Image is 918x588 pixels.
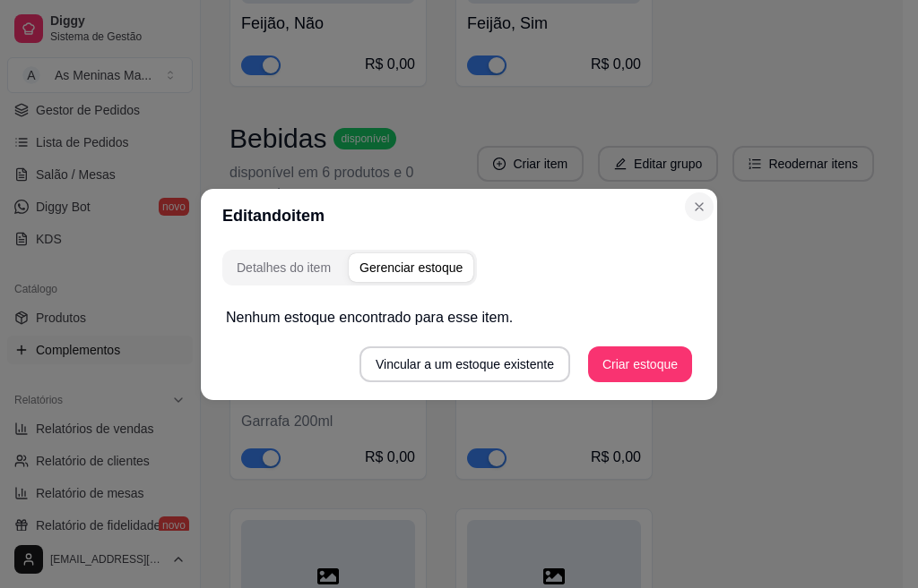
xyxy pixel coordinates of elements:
p: Nenhum estoque encontrado para esse item. [226,307,692,328]
div: complement-group [222,250,696,285]
div: Gerenciar estoque [359,259,463,277]
button: Vincular a um estoque existente [359,346,570,382]
button: Close [685,192,714,221]
div: Detalhes do item [237,259,331,277]
button: Criar estoque [588,346,692,382]
header: Editando item [201,189,717,243]
div: complement-group [222,250,477,285]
